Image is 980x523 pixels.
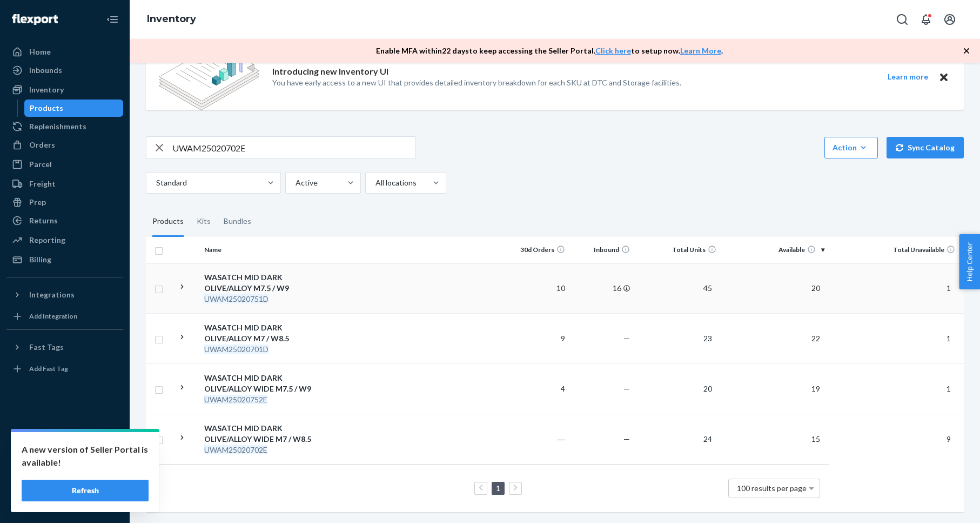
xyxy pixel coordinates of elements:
div: Kits [197,207,211,237]
button: Open notifications [915,9,937,30]
span: 1 [942,283,955,293]
span: 100 results per page [737,484,807,493]
span: 20 [699,384,716,393]
button: Sync Catalog [887,137,964,158]
img: new-reports-banner-icon.82668bd98b6a51aee86340f2a7b77ae3.png [159,43,259,110]
a: Add Integration [6,308,123,325]
a: Parcel [6,156,123,173]
a: Learn More [680,46,721,55]
div: Reporting [29,235,65,246]
div: Home [29,47,51,57]
em: UWAM25020701D [204,345,269,354]
a: Reporting [6,231,123,249]
div: Add Integration [29,312,77,321]
a: Help Center [6,474,123,492]
button: Integrations [6,286,123,303]
button: Action [824,137,878,158]
ol: breadcrumbs [138,4,205,35]
div: Fast Tags [29,342,64,353]
span: 9 [942,434,955,443]
a: Click here [595,46,631,55]
td: 4 [505,363,569,414]
div: Parcel [29,159,52,170]
span: 1 [942,384,955,393]
th: Name [200,237,321,263]
button: Learn more [881,70,935,84]
img: Flexport logo [12,14,58,25]
a: Billing [6,251,123,268]
th: Available [721,237,829,263]
input: Search inventory by name or sku [172,137,415,158]
span: 22 [807,334,824,343]
p: Enable MFA within 22 days to keep accessing the Seller Portal. to setup now. . [376,45,723,56]
a: Home [6,43,123,61]
span: 24 [699,434,716,443]
a: Replenishments [6,118,123,135]
p: You have early access to a new UI that provides detailed inventory breakdown for each SKU at DTC ... [272,77,681,88]
div: Bundles [224,207,251,237]
span: — [623,334,630,343]
button: Close [937,70,951,84]
a: Freight [6,175,123,193]
div: Inbounds [29,65,62,76]
td: ― [505,414,569,464]
div: WASATCH MID DARK OLIVE/ALLOY M7 / W8.5 [204,322,317,344]
input: All locations [374,177,375,188]
div: Add Fast Tag [29,364,68,373]
em: UWAM25020751D [204,294,269,303]
p: Introducing new Inventory UI [272,65,388,78]
button: Fast Tags [6,339,123,356]
div: Products [30,103,63,114]
span: 23 [699,334,716,343]
a: Returns [6,212,123,229]
input: Standard [155,177,156,188]
a: Talk to Support [6,456,123,473]
div: Orders [29,140,55,150]
div: Replenishments [29,121,86,132]
div: WASATCH MID DARK OLIVE/ALLOY M7.5 / W9 [204,272,317,294]
span: 15 [807,434,824,443]
div: Products [152,207,184,237]
td: 9 [505,313,569,363]
a: Add Fast Tag [6,360,123,378]
p: A new version of Seller Portal is available! [22,443,149,469]
span: — [623,434,630,443]
div: Billing [29,254,51,265]
a: Inventory [147,13,196,25]
button: Close Navigation [102,9,123,30]
button: Open account menu [939,9,961,30]
em: UWAM25020702E [204,445,267,454]
span: 19 [807,384,824,393]
div: WASATCH MID DARK OLIVE/ALLOY WIDE M7.5 / W9 [204,373,317,394]
a: Page 1 is your current page [494,484,502,493]
div: Returns [29,215,58,226]
span: 45 [699,283,716,293]
div: Action [833,142,870,153]
span: 20 [807,283,824,293]
th: 30d Orders [505,237,569,263]
a: Prep [6,194,123,211]
div: WASATCH MID DARK OLIVE/ALLOY WIDE M7 / W8.5 [204,423,317,445]
div: Prep [29,197,46,208]
button: Give Feedback [6,493,123,510]
input: Active [294,177,296,188]
em: UWAM25020752E [204,395,267,404]
a: Inventory [6,81,123,98]
th: Total Unavailable [829,237,964,263]
td: 16 [569,263,634,313]
button: Refresh [22,480,149,501]
button: Help Center [959,234,980,289]
span: 1 [942,334,955,343]
div: Inventory [29,84,64,95]
a: Products [24,100,124,117]
a: Settings [6,438,123,455]
a: Inbounds [6,62,123,79]
button: Open Search Box [891,9,913,30]
div: Integrations [29,289,75,300]
th: Inbound [569,237,634,263]
div: Freight [29,178,56,189]
a: Orders [6,136,123,154]
th: Total Units [634,237,721,263]
span: — [623,384,630,393]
